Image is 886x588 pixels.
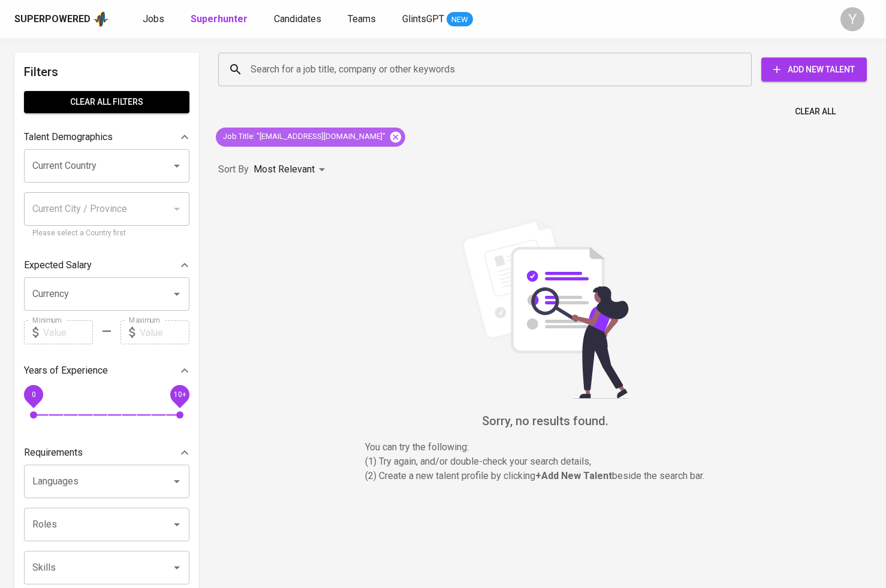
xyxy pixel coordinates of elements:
h6: Sorry, no results found. [218,411,872,431]
button: Add New Talent [761,57,867,81]
p: (1) Try again, and/or double-check your search details, [365,454,725,469]
a: Jobs [143,12,167,27]
a: Superhunter [191,12,250,27]
button: Open [168,157,185,174]
span: 0 [31,390,35,399]
button: Clear All filters [24,91,189,113]
button: Open [168,516,185,533]
span: Candidates [274,13,321,25]
p: Expected Salary [24,258,92,272]
span: Teams [348,13,376,25]
a: GlintsGPT NEW [402,12,473,27]
p: Sort By [218,162,249,177]
b: + Add New Talent [535,470,612,481]
span: Jobs [143,13,164,25]
b: Superhunter [191,13,248,25]
div: Y [840,7,864,31]
p: Talent Demographics [24,130,113,144]
div: Expected Salary [24,253,189,277]
div: Job Title: "[EMAIL_ADDRESS][DOMAIN_NAME]" [216,128,405,147]
div: Talent Demographics [24,125,189,149]
div: Superpowered [14,13,91,26]
button: Open [168,286,185,302]
p: You can try the following : [365,440,725,454]
span: Add New Talent [771,62,857,77]
p: Requirements [24,445,83,460]
button: Open [168,559,185,576]
div: Years of Experience [24,359,189,383]
a: Candidates [274,12,324,27]
a: Superpoweredapp logo [14,10,109,28]
div: Most Relevant [254,159,329,181]
p: (2) Create a new talent profile by clicking beside the search bar. [365,469,725,483]
button: Open [168,473,185,490]
input: Value [43,320,93,344]
span: 10+ [173,390,186,399]
a: Teams [348,12,378,27]
div: Requirements [24,441,189,465]
span: Clear All [795,104,836,119]
p: Most Relevant [254,162,315,177]
img: file_searching.svg [455,219,635,399]
span: Clear All filters [34,95,180,110]
p: Years of Experience [24,363,108,378]
button: Clear All [790,101,840,123]
span: Job Title : "[EMAIL_ADDRESS][DOMAIN_NAME]" [216,131,393,143]
p: Please select a Country first [32,228,181,240]
span: NEW [447,14,473,26]
img: app logo [93,10,109,28]
span: GlintsGPT [402,13,444,25]
input: Value [140,320,189,344]
h6: Filters [24,62,189,81]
